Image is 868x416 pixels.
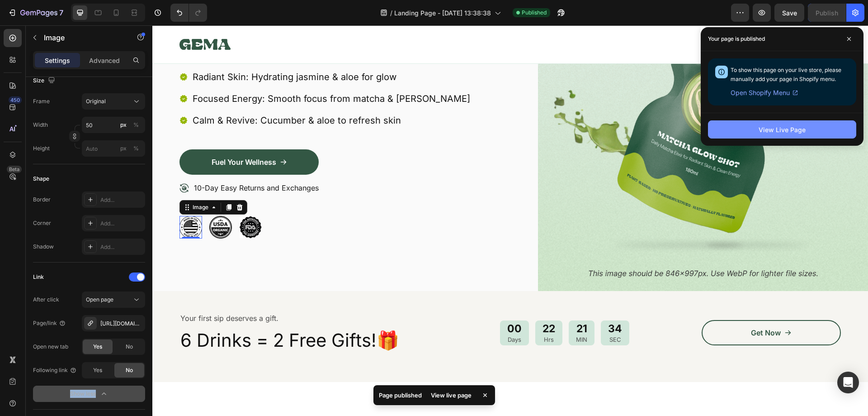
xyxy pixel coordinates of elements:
[4,4,67,22] button: 7
[33,296,59,304] div: After click
[355,311,369,318] p: Days
[708,34,765,43] p: Your page is published
[133,121,139,129] div: %
[33,97,50,105] label: Frame
[118,143,129,154] button: %
[390,8,392,18] span: /
[33,175,49,183] div: Shape
[27,302,300,328] h2: 6 Drinks = 2 Free Gifts!🎁
[782,9,797,17] span: Save
[837,372,859,393] div: Open Intercom Messenger
[82,140,145,157] input: px%
[708,120,856,139] button: View Live Page
[355,297,369,311] div: 00
[170,4,207,22] div: Undo/Redo
[549,295,689,320] a: Get Now
[456,311,470,318] p: SEC
[33,386,145,402] button: Show less
[379,391,422,400] p: Page published
[394,8,491,18] span: Landing Page - [DATE] 13:38:38
[33,196,51,204] div: Border
[120,144,127,153] div: px
[131,120,142,130] button: px
[70,389,108,398] div: Show less
[131,143,142,154] button: px
[93,343,102,351] span: Yes
[33,219,51,227] div: Corner
[45,56,70,65] p: Settings
[7,166,22,173] div: Beta
[28,288,299,298] p: Your first sip deserves a gift.
[731,67,841,82] span: To show this page on your live store, please manually add your page in Shopify menu.
[425,389,477,402] div: View live page
[759,125,806,134] div: View Live Page
[33,121,48,129] label: Width
[89,56,120,65] p: Advanced
[100,196,143,204] div: Add...
[59,7,63,18] p: 7
[456,297,470,311] div: 34
[126,343,133,351] span: No
[100,243,143,251] div: Add...
[816,8,838,18] div: Publish
[33,75,57,87] div: Size
[390,311,403,318] p: Hrs
[86,296,113,303] span: Open page
[33,243,54,251] div: Shadow
[118,120,129,130] button: %
[424,297,435,311] div: 21
[152,25,868,416] iframe: To enrich screen reader interactions, please activate Accessibility in Grammarly extension settings
[82,292,145,308] button: Open page
[133,144,139,153] div: %
[808,4,846,22] button: Publish
[120,121,127,129] div: px
[424,311,435,318] p: MIN
[100,220,143,228] div: Add...
[33,319,66,327] div: Page/link
[774,4,804,22] button: Save
[731,87,790,98] span: Open Shopify Menu
[93,366,102,374] span: Yes
[33,343,68,351] div: Open new tab
[390,297,403,311] div: 22
[33,366,77,374] div: Following link
[33,273,44,281] div: Link
[86,97,106,105] span: Original
[126,366,133,374] span: No
[599,303,628,312] p: Get Now
[9,96,22,104] div: 450
[100,320,143,328] div: [URL][DOMAIN_NAME]
[33,144,50,153] label: Height
[82,93,145,110] button: Original
[44,32,121,43] p: Image
[82,117,145,133] input: px%
[522,9,547,17] span: Published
